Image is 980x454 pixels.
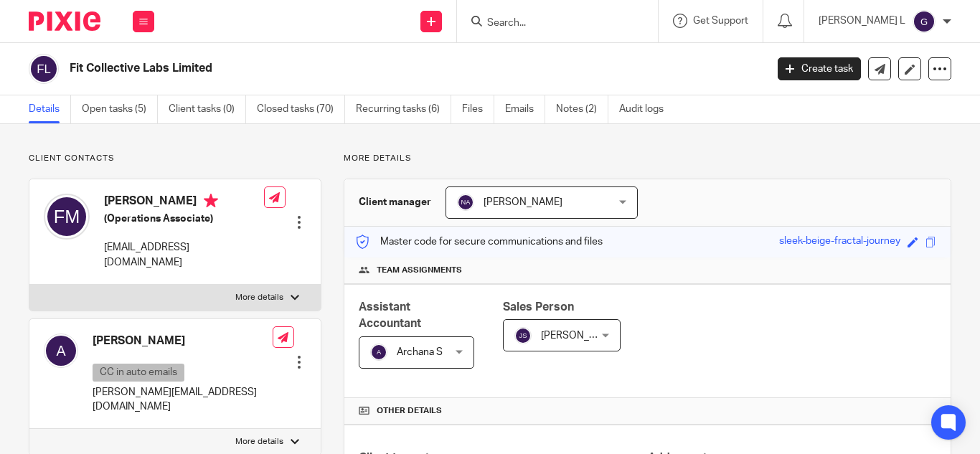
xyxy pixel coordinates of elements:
[356,95,451,123] a: Recurring tasks (6)
[359,301,421,329] span: Assistant Accountant
[235,292,283,303] p: More details
[29,11,100,31] img: Pixie
[377,265,462,276] span: Team assignments
[457,194,474,211] img: svg%3E
[29,95,71,123] a: Details
[344,153,951,164] p: More details
[541,331,620,341] span: [PERSON_NAME]
[235,436,283,448] p: More details
[82,95,158,123] a: Open tasks (5)
[355,235,603,249] p: Master code for secure communications and files
[370,344,387,361] img: svg%3E
[503,301,574,313] span: Sales Person
[29,153,321,164] p: Client contacts
[486,17,615,30] input: Search
[397,347,443,357] span: Archana S
[93,385,273,415] p: [PERSON_NAME][EMAIL_ADDRESS][DOMAIN_NAME]
[778,57,861,80] a: Create task
[619,95,674,123] a: Audit logs
[104,194,264,212] h4: [PERSON_NAME]
[556,95,608,123] a: Notes (2)
[29,54,59,84] img: svg%3E
[44,194,90,240] img: svg%3E
[70,61,619,76] h2: Fit Collective Labs Limited
[93,334,273,349] h4: [PERSON_NAME]
[484,197,562,207] span: [PERSON_NAME]
[104,240,264,270] p: [EMAIL_ADDRESS][DOMAIN_NAME]
[505,95,545,123] a: Emails
[359,195,431,209] h3: Client manager
[93,364,184,382] p: CC in auto emails
[462,95,494,123] a: Files
[913,10,936,33] img: svg%3E
[779,234,900,250] div: sleek-beige-fractal-journey
[44,334,78,368] img: svg%3E
[377,405,442,417] span: Other details
[204,194,218,208] i: Primary
[104,212,264,226] h5: (Operations Associate)
[514,327,532,344] img: svg%3E
[169,95,246,123] a: Client tasks (0)
[257,95,345,123] a: Closed tasks (70)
